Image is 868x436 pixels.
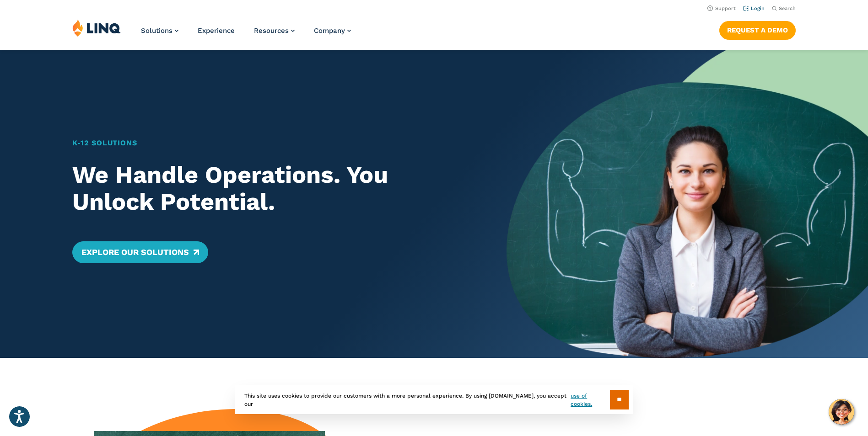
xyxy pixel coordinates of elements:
[235,385,633,414] div: This site uses cookies to provide our customers with a more personal experience. By using [DOMAIN...
[314,27,345,35] span: Company
[254,27,289,35] span: Resources
[141,27,178,35] a: Solutions
[707,5,736,11] a: Support
[779,5,796,11] span: Search
[829,399,854,425] button: Hello, have a question? Let’s chat.
[72,241,208,263] a: Explore Our Solutions
[772,5,796,12] button: Open Search Bar
[72,19,121,37] img: LINQ | K‑12 Software
[719,19,796,39] nav: Button Navigation
[141,19,351,49] nav: Primary Navigation
[141,27,173,35] span: Solutions
[571,392,609,408] a: use of cookies.
[198,27,235,35] a: Experience
[72,138,471,149] h1: K‑12 Solutions
[72,161,471,216] h2: We Handle Operations. You Unlock Potential.
[743,5,765,11] a: Login
[719,21,796,39] a: Request a Demo
[314,27,351,35] a: Company
[254,27,295,35] a: Resources
[507,50,868,358] img: Home Banner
